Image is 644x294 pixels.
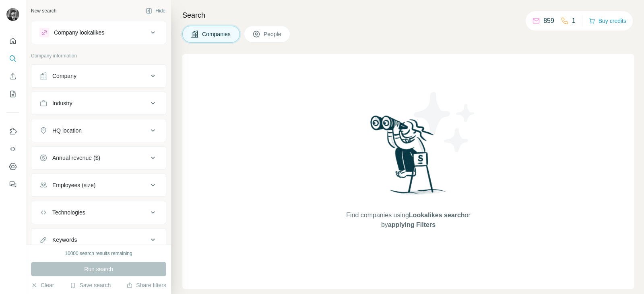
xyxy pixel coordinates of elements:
button: Annual revenue ($) [31,148,166,167]
div: Keywords [52,236,77,244]
button: Use Surfe API [6,142,19,156]
button: Keywords [31,230,166,249]
div: Company [52,72,76,80]
button: Share filters [126,281,166,289]
button: Search [6,51,19,66]
p: 1 [572,16,576,26]
button: Dashboard [6,159,19,174]
button: My lists [6,87,19,101]
button: Buy credits [589,15,626,27]
button: Quick start [6,34,19,48]
div: HQ location [52,127,82,135]
span: applying Filters [388,221,436,228]
img: Avatar [6,8,19,21]
h4: Search [182,10,634,21]
div: Company lookalikes [54,29,104,37]
div: New search [31,7,56,14]
button: Clear [31,281,54,289]
div: 10000 search results remaining [65,250,132,257]
button: Technologies [31,203,166,222]
div: Employees (size) [52,181,95,189]
img: Surfe Illustration - Stars [409,86,481,158]
button: Industry [31,94,166,113]
span: Companies [202,30,231,38]
button: Save search [70,281,111,289]
button: Company lookalikes [31,23,166,42]
button: HQ location [31,121,166,140]
div: Technologies [52,208,85,216]
img: Surfe Illustration - Woman searching with binoculars [367,113,450,203]
p: 859 [543,16,554,26]
button: Feedback [6,177,19,192]
button: Enrich CSV [6,69,19,84]
div: Industry [52,99,72,107]
p: Company information [31,52,166,59]
button: Employees (size) [31,176,166,195]
button: Use Surfe on LinkedIn [6,124,19,139]
span: People [264,30,282,38]
button: Hide [140,5,171,17]
div: Annual revenue ($) [52,154,100,162]
button: Company [31,66,166,86]
span: Find companies using or by [344,210,473,230]
span: Lookalikes search [409,212,465,218]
